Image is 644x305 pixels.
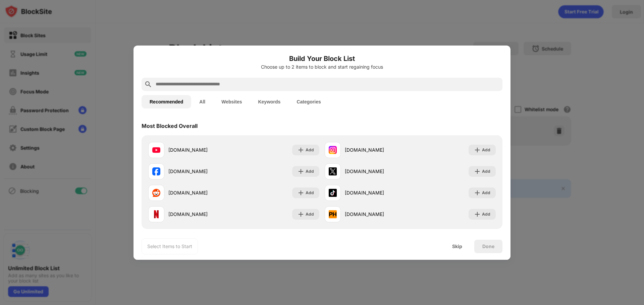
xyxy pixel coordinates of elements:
[152,167,160,175] img: favicons
[147,243,192,250] div: Select Items to Start
[144,80,152,88] img: search.svg
[152,146,160,154] img: favicons
[306,168,314,175] div: Add
[306,211,314,218] div: Add
[168,211,234,218] div: [DOMAIN_NAME]
[482,147,490,153] div: Add
[213,95,250,108] button: Websites
[482,211,490,218] div: Add
[329,189,337,197] img: favicons
[329,167,337,175] img: favicons
[168,146,234,153] div: [DOMAIN_NAME]
[152,189,160,197] img: favicons
[482,244,494,249] div: Done
[345,168,410,175] div: [DOMAIN_NAME]
[142,64,502,70] div: Choose up to 2 items to block and start regaining focus
[329,146,337,154] img: favicons
[142,54,502,64] h6: Build Your Block List
[152,210,160,218] img: favicons
[306,189,314,196] div: Add
[142,123,198,129] div: Most Blocked Overall
[482,168,490,175] div: Add
[345,146,410,153] div: [DOMAIN_NAME]
[142,95,191,108] button: Recommended
[345,211,410,218] div: [DOMAIN_NAME]
[250,95,288,108] button: Keywords
[452,244,462,249] div: Skip
[191,95,213,108] button: All
[168,189,234,196] div: [DOMAIN_NAME]
[345,189,410,196] div: [DOMAIN_NAME]
[306,147,314,153] div: Add
[288,95,329,108] button: Categories
[329,210,337,218] img: favicons
[168,168,234,175] div: [DOMAIN_NAME]
[482,189,490,196] div: Add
